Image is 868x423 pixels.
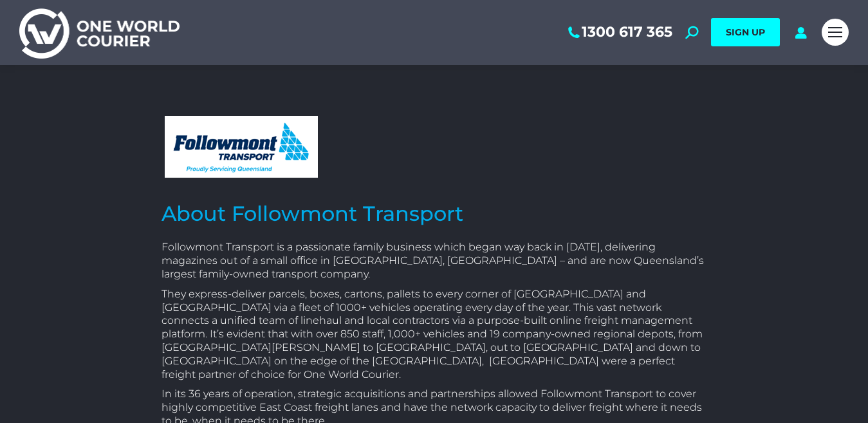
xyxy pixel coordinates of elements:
p: Followmont Transport is a passionate family business which began way back in [DATE], delivering m... [162,241,707,281]
img: Followmont transoirt web logo [165,116,318,178]
h2: About Followmont Transport [162,200,707,227]
span: SIGN UP [726,26,765,38]
img: One World Courier [19,6,180,59]
a: 1300 617 365 [566,24,672,41]
a: SIGN UP [711,18,780,46]
p: They express-deliver parcels, boxes, cartons, pallets to every corner of [GEOGRAPHIC_DATA] and [G... [162,288,707,382]
a: Mobile menu icon [822,19,849,46]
